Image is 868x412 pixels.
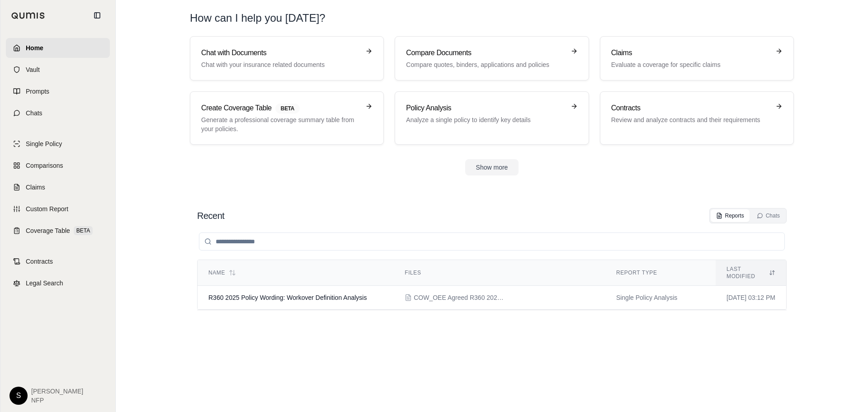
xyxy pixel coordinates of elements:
h3: Contracts [611,103,770,114]
h3: Create Coverage Table [201,103,360,114]
a: Chat with DocumentsChat with your insurance related documents [190,36,384,81]
p: Chat with your insurance related documents [201,60,360,69]
p: Compare quotes, binders, applications and policies [406,60,565,69]
td: [DATE] 03:12 PM [716,286,786,310]
button: Chats [751,209,785,222]
span: NFP [31,396,83,405]
a: Coverage TableBETA [6,221,110,241]
span: Home [26,43,43,52]
button: Reports [711,209,750,222]
span: Contracts [26,257,53,266]
a: Compare DocumentsCompare quotes, binders, applications and policies [395,36,589,81]
span: Coverage Table [26,226,70,235]
p: Evaluate a coverage for specific claims [611,60,770,69]
span: Comparisons [26,161,63,170]
a: Create Coverage TableBETAGenerate a professional coverage summary table from your policies. [190,91,384,145]
p: Generate a professional coverage summary table from your policies. [201,115,360,133]
th: Files [394,260,605,286]
span: COW_OEE Agreed R360 2025 Policy Wording.pdf [414,293,504,302]
a: Chats [6,103,110,123]
h3: Policy Analysis [406,103,565,114]
h2: Recent [197,209,224,222]
th: Report Type [605,260,716,286]
a: Single Policy [6,134,110,154]
span: BETA [275,104,300,114]
div: S [9,387,28,405]
a: Legal Search [6,273,110,293]
a: Home [6,38,110,58]
div: Name [208,269,383,276]
span: Single Policy [26,139,62,148]
h1: How can I help you [DATE]? [190,11,325,25]
span: Custom Report [26,204,68,213]
div: Last modified [726,265,775,280]
span: Prompts [26,87,49,96]
button: Show more [465,159,519,175]
span: Chats [26,109,42,118]
h3: Compare Documents [406,47,565,58]
a: Prompts [6,81,110,101]
a: Claims [6,177,110,197]
p: Review and analyze contracts and their requirements [611,115,770,124]
a: ContractsReview and analyze contracts and their requirements [600,91,794,145]
div: Reports [716,212,744,219]
button: Collapse sidebar [90,8,104,23]
a: Contracts [6,251,110,271]
h3: Chat with Documents [201,47,360,58]
div: Chats [757,212,780,219]
span: Claims [26,183,45,192]
td: Single Policy Analysis [605,286,716,310]
span: Legal Search [26,279,63,288]
span: [PERSON_NAME] [31,387,83,396]
span: BETA [74,226,93,235]
a: ClaimsEvaluate a coverage for specific claims [600,36,794,81]
img: Qumis Logo [11,12,45,19]
a: Custom Report [6,199,110,219]
a: Policy AnalysisAnalyze a single policy to identify key details [395,91,589,145]
span: R360 2025 Policy Wording: Workover Definition Analysis [208,294,367,301]
a: Comparisons [6,156,110,175]
a: Vault [6,60,110,80]
span: Vault [26,65,40,74]
p: Analyze a single policy to identify key details [406,115,565,124]
h3: Claims [611,47,770,58]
